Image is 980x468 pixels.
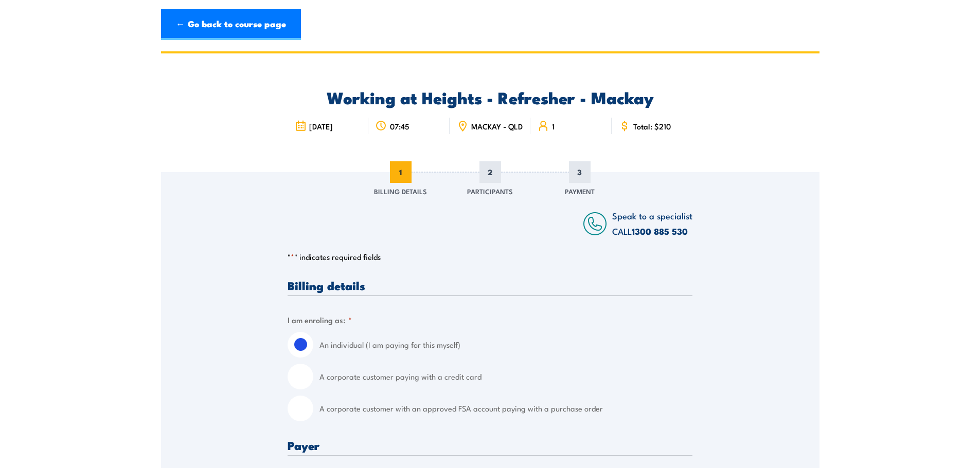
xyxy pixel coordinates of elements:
legend: I am enroling as: [288,314,352,326]
p: " " indicates required fields [288,252,692,262]
span: Speak to a specialist CALL [612,209,692,237]
span: Payment [565,186,595,196]
span: 07:45 [390,122,409,130]
span: Billing Details [374,186,427,196]
span: Participants [467,186,513,196]
span: MACKAY - QLD [471,122,523,130]
span: 2 [479,161,501,183]
span: 3 [569,161,591,183]
label: An individual (I am paying for this myself) [319,332,692,358]
h2: Working at Heights - Refresher - Mackay [288,90,692,104]
label: A corporate customer paying with a credit card [319,364,692,389]
span: Total: $210 [633,122,671,130]
a: ← Go back to course page [161,9,301,40]
span: 1 [552,122,555,130]
h3: Billing details [288,279,692,291]
label: A corporate customer with an approved FSA account paying with a purchase order [319,396,692,421]
a: 1300 885 530 [632,224,688,238]
span: [DATE] [309,122,333,130]
h3: Payer [288,439,692,451]
span: 1 [390,161,412,183]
